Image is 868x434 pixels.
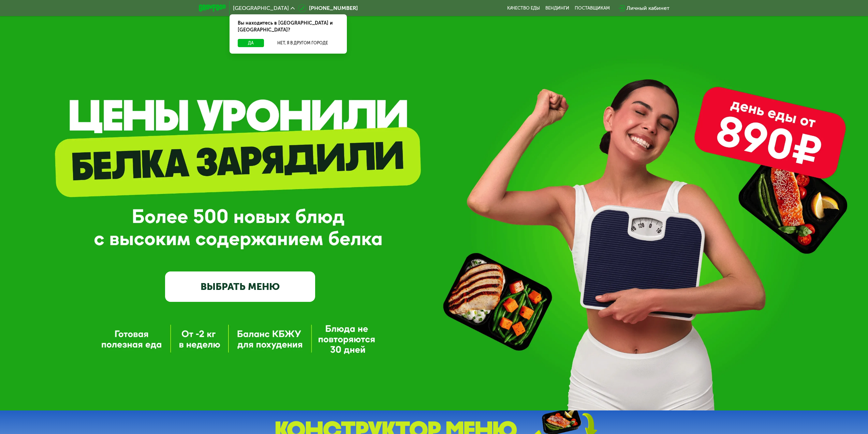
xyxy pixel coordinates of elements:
a: Вендинги [545,5,569,11]
div: Личный кабинет [627,4,670,12]
button: Да [238,39,264,47]
div: поставщикам [575,5,610,11]
a: [PHONE_NUMBER] [298,4,358,12]
a: Качество еды [507,5,540,11]
span: [GEOGRAPHIC_DATA] [233,5,289,11]
button: Нет, я в другом городе [267,39,339,47]
a: ВЫБРАТЬ МЕНЮ [165,271,315,302]
div: Вы находитесь в [GEOGRAPHIC_DATA] и [GEOGRAPHIC_DATA]? [230,14,347,39]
